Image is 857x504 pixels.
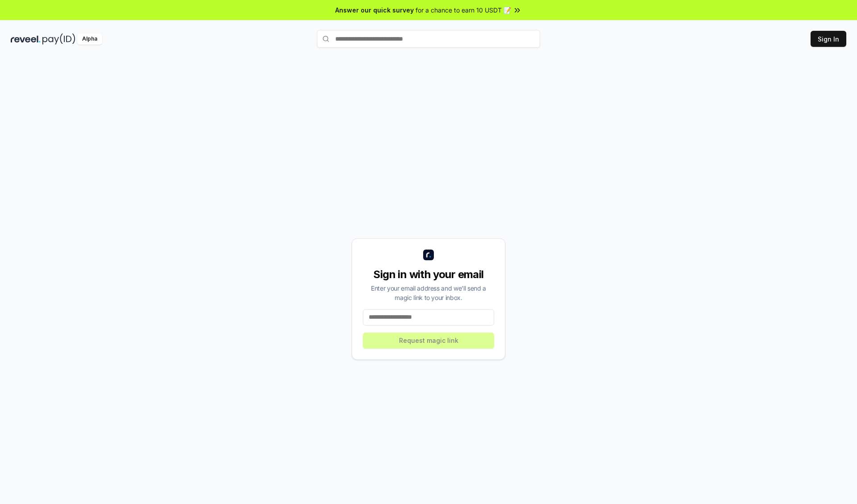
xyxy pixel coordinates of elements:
img: logo_small [423,250,434,260]
div: Enter your email address and we’ll send a magic link to your inbox. [363,283,494,302]
img: reveel_dark [11,33,41,45]
div: Sign in with your email [363,267,494,282]
span: for a chance to earn 10 USDT 📝 [416,5,511,15]
button: Sign In [811,31,846,47]
img: pay_id [42,33,75,45]
span: Answer our quick survey [335,5,414,15]
div: Alpha [77,33,102,45]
